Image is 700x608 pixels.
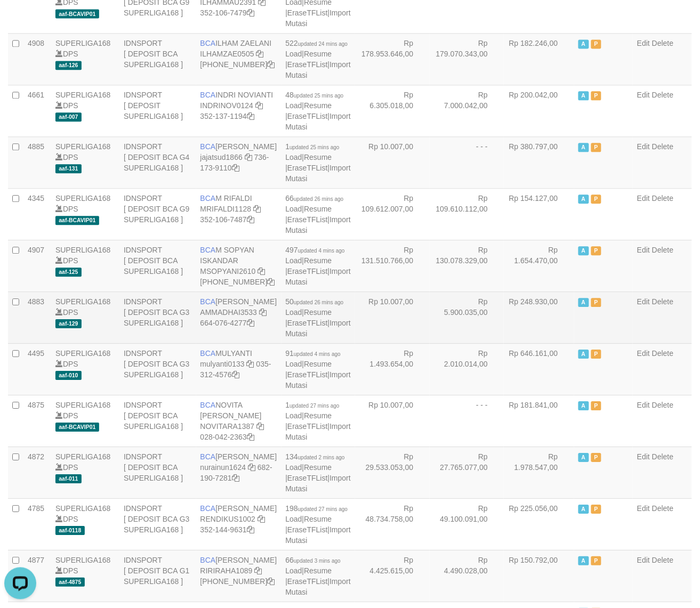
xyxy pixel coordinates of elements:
[196,136,281,188] td: [PERSON_NAME] 736-173-9110
[287,319,327,327] a: EraseTFList
[637,91,650,99] a: Edit
[119,498,196,550] td: IDNSPORT [ DEPOSIT BCA G3 SUPERLIGA168 ]
[287,164,327,172] a: EraseTFList
[119,85,196,136] td: IDNSPORT [ DEPOSIT SUPERLIGA168 ]
[286,39,348,47] span: 522
[578,194,589,204] span: Active
[298,248,345,254] span: updated 4 mins ago
[286,142,340,151] span: 1
[200,308,258,317] a: AMMADHAI3533
[55,349,111,358] a: SUPERLIGA168
[591,556,602,565] span: Paused
[286,112,351,131] a: Import Mutasi
[504,498,574,550] td: Rp 225.056,00
[55,246,111,254] a: SUPERLIGA168
[355,291,430,343] td: Rp 10.007,00
[578,453,589,462] span: Active
[289,144,339,150] span: updated 25 mins ago
[55,371,82,380] span: aaf-010
[286,525,351,545] a: Import Mutasi
[286,246,351,286] span: | | |
[430,136,504,188] td: - - -
[51,498,119,550] td: DPS
[258,267,265,275] a: Copy MSOPYANI2610 to clipboard
[289,403,339,409] span: updated 27 mins ago
[119,240,196,291] td: IDNSPORT [ DEPOSIT BCA SUPERLIGA168 ]
[259,308,267,317] a: Copy AMMADHAI3533 to clipboard
[286,50,302,58] a: Load
[286,370,351,390] a: Import Mutasi
[355,85,430,136] td: Rp 6.305.018,00
[200,267,256,275] a: MSOPYANI2610
[286,91,351,131] span: | | |
[51,395,119,447] td: DPS
[591,350,602,359] span: Paused
[430,447,504,498] td: Rp 27.765.077,00
[200,101,254,110] a: INDRINOV0124
[355,33,430,85] td: Rp 178.953.646,00
[652,349,673,358] a: Delete
[355,240,430,291] td: Rp 131.510.766,00
[286,319,351,338] a: Import Mutasi
[23,85,51,136] td: 4661
[286,452,351,493] span: | | |
[196,447,281,498] td: [PERSON_NAME] 682-190-7281
[304,308,332,317] a: Resume
[119,550,196,602] td: IDNSPORT [ DEPOSIT BCA G1 SUPERLIGA168 ]
[232,370,239,379] a: Copy 0353124576 to clipboard
[286,9,351,28] a: Import Mutasi
[23,498,51,550] td: 4785
[247,319,254,327] a: Copy 6640764277 to clipboard
[504,395,574,447] td: Rp 181.841,00
[355,447,430,498] td: Rp 29.533.053,00
[286,474,351,493] a: Import Mutasi
[200,194,216,202] span: BCA
[200,205,252,213] a: MRIFALDI1128
[232,164,239,172] a: Copy 7361739110 to clipboard
[247,9,254,17] a: Copy 3521067479 to clipboard
[652,556,673,564] a: Delete
[504,343,574,395] td: Rp 646.161,00
[196,33,281,85] td: ILHAM ZAELANI [PHONE_NUMBER]
[286,246,345,254] span: 497
[578,39,589,48] span: Active
[286,60,351,79] a: Import Mutasi
[294,351,341,357] span: updated 4 mins ago
[55,423,99,432] span: aaf-BCAVIP01
[119,136,196,188] td: IDNSPORT [ DEPOSIT BCA G4 SUPERLIGA168 ]
[196,395,281,447] td: NOVITA [PERSON_NAME] 028-042-2363
[355,343,430,395] td: Rp 1.493.654,00
[200,153,243,161] a: jajatsud1866
[287,215,327,224] a: EraseTFList
[55,39,111,47] a: SUPERLIGA168
[578,298,589,307] span: Active
[304,463,332,472] a: Resume
[286,349,351,390] span: | | |
[591,505,602,514] span: Paused
[591,39,602,48] span: Paused
[652,91,673,99] a: Delete
[200,401,216,409] span: BCA
[286,142,351,183] span: | | |
[287,422,327,431] a: EraseTFList
[504,240,574,291] td: Rp 1.654.470,00
[286,515,302,523] a: Load
[286,577,351,596] a: Import Mutasi
[55,164,82,173] span: aaf-131
[51,136,119,188] td: DPS
[504,33,574,85] td: Rp 182.246,00
[578,350,589,359] span: Active
[196,550,281,602] td: [PERSON_NAME] [PHONE_NUMBER]
[591,91,602,100] span: Paused
[355,550,430,602] td: Rp 4.425.615,00
[23,343,51,395] td: 4495
[430,240,504,291] td: Rp 130.078.329,00
[286,566,302,575] a: Load
[200,556,216,564] span: BCA
[298,41,348,47] span: updated 24 mins ago
[55,216,99,225] span: aaf-BCAVIP01
[294,299,343,305] span: updated 26 mins ago
[23,33,51,85] td: 4908
[294,93,343,99] span: updated 25 mins ago
[286,39,351,79] span: | | |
